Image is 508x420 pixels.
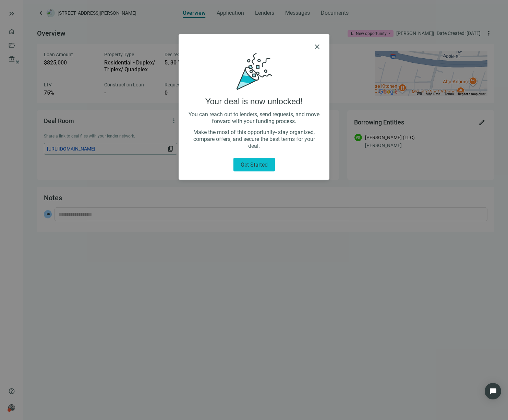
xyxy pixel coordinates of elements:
span: Get started [241,161,268,168]
p: Make the most of this opportunity- stay organized, compare offers, and secure the best terms for ... [187,129,321,149]
button: close [313,43,321,51]
button: Get started [233,158,275,171]
h2: Your deal is now unlocked! [205,96,303,107]
div: Open Intercom Messenger [485,383,501,399]
p: You can reach out to lenders, send requests, and move forward with your funding process. [187,111,321,125]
